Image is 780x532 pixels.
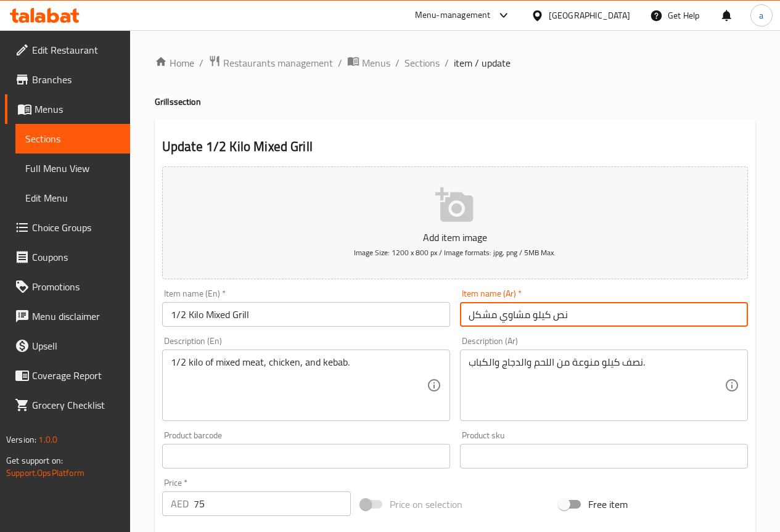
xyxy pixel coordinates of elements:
[6,465,84,481] a: Support.OpsPlatform
[454,55,511,70] span: item / update
[35,102,120,117] span: Menus
[171,356,427,415] textarea: 1/2 kilo of mixed meat, chicken, and kebab.
[15,183,130,213] a: Edit Menu
[5,242,130,272] a: Coupons
[338,55,342,70] li: /
[32,279,120,294] span: Promotions
[181,230,729,245] p: Add item image
[32,250,120,264] span: Coupons
[5,331,130,361] a: Upsell
[32,43,120,57] span: Edit Restaurant
[171,496,189,511] p: AED
[460,444,748,469] input: Please enter product sku
[162,302,450,327] input: Enter name En
[32,309,120,324] span: Menu disclaimer
[162,166,748,279] button: Add item imageImage Size: 1200 x 800 px / Image formats: jpg, png / 5MB Max.
[32,338,120,353] span: Upsell
[445,55,449,70] li: /
[347,55,390,71] a: Menus
[32,220,120,235] span: Choice Groups
[469,356,725,415] textarea: نصف كيلو منوعة من اللحم والدجاج والكباب.
[395,55,400,70] li: /
[32,368,120,383] span: Coverage Report
[460,302,748,327] input: Enter name Ar
[15,153,130,183] a: Full Menu View
[194,491,351,516] input: Please enter price
[6,432,36,448] span: Version:
[5,213,130,242] a: Choice Groups
[404,55,440,70] a: Sections
[25,131,120,146] span: Sections
[362,55,390,70] span: Menus
[5,390,130,420] a: Grocery Checklist
[390,497,462,512] span: Price on selection
[162,444,450,469] input: Please enter product barcode
[5,272,130,301] a: Promotions
[155,55,194,70] a: Home
[25,190,120,205] span: Edit Menu
[5,361,130,390] a: Coverage Report
[208,55,333,71] a: Restaurants management
[5,65,130,94] a: Branches
[199,55,203,70] li: /
[588,497,628,512] span: Free item
[15,124,130,153] a: Sections
[415,8,491,23] div: Menu-management
[162,137,748,156] h2: Update 1/2 Kilo Mixed Grill
[155,96,755,108] h4: Grills section
[155,55,755,71] nav: breadcrumb
[5,301,130,331] a: Menu disclaimer
[6,452,63,469] span: Get support on:
[5,94,130,124] a: Menus
[38,432,57,448] span: 1.0.0
[5,35,130,65] a: Edit Restaurant
[32,398,120,412] span: Grocery Checklist
[354,245,556,260] span: Image Size: 1200 x 800 px / Image formats: jpg, png / 5MB Max.
[32,72,120,87] span: Branches
[223,55,333,70] span: Restaurants management
[759,9,763,22] span: a
[549,9,630,22] div: [GEOGRAPHIC_DATA]
[25,161,120,176] span: Full Menu View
